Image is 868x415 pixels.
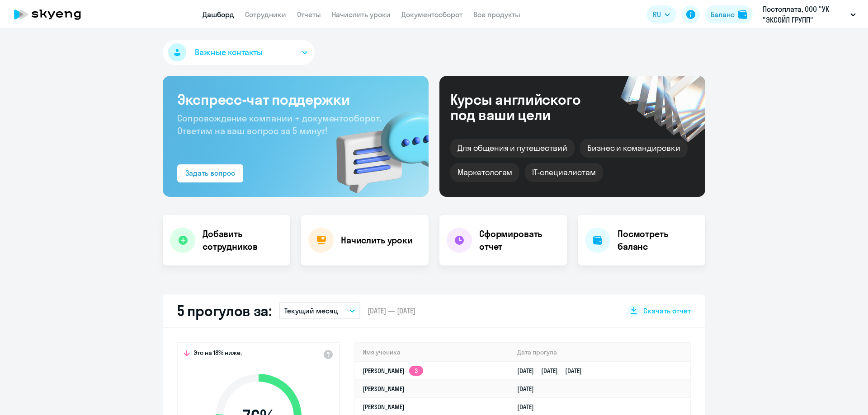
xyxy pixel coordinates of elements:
button: Постоплата, ООО "УК "ЭКСОЙЛ ГРУПП" [758,4,860,25]
div: IT-специалистам [525,163,603,182]
img: balance [738,10,747,19]
button: Текущий месяц [279,302,360,319]
button: RU [646,5,676,23]
span: Это на 18% ниже, [193,349,242,359]
span: Скачать отчет [643,306,691,316]
app-skyeng-badge: 3 [409,366,423,376]
span: Сопровождение компании + документооборот. Ответим на ваш вопрос за 5 минут! [177,112,382,136]
h4: Посмотреть баланс [618,228,698,253]
a: Начислить уроки [332,10,391,19]
span: RU [653,9,661,20]
a: Все продукты [473,10,520,19]
a: [DATE] [517,403,541,411]
h4: Сформировать отчет [479,228,560,253]
a: Документооборот [401,10,462,19]
button: Задать вопрос [177,164,243,182]
div: Для общения и путешествий [450,139,575,158]
button: Важные контакты [163,40,315,65]
span: [DATE] — [DATE] [368,306,415,316]
a: Дашборд [203,10,234,19]
th: Дата прогула [510,343,690,362]
div: Маркетологам [450,163,519,182]
h2: 5 прогулов за: [177,302,272,320]
div: Курсы английского под ваши цели [450,92,605,122]
a: Сотрудники [245,10,286,19]
p: Постоплата, ООО "УК "ЭКСОЙЛ ГРУПП" [763,4,847,25]
th: Имя ученика [355,343,510,362]
p: Текущий месяц [284,305,338,316]
a: [PERSON_NAME] [363,403,405,411]
a: Отчеты [297,10,321,19]
span: Важные контакты [195,47,263,58]
h4: Начислить уроки [341,234,413,247]
a: [PERSON_NAME] [363,385,405,393]
a: [DATE] [517,385,541,393]
button: Балансbalance [705,5,753,23]
h4: Добавить сотрудников [203,228,283,253]
img: bg-img [323,95,429,197]
h3: Экспресс-чат поддержки [177,90,414,108]
a: [DATE][DATE][DATE] [517,367,589,375]
div: Бизнес и командировки [580,139,688,158]
div: Задать вопрос [185,168,235,178]
div: Баланс [711,9,735,20]
a: [PERSON_NAME]3 [363,367,423,375]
